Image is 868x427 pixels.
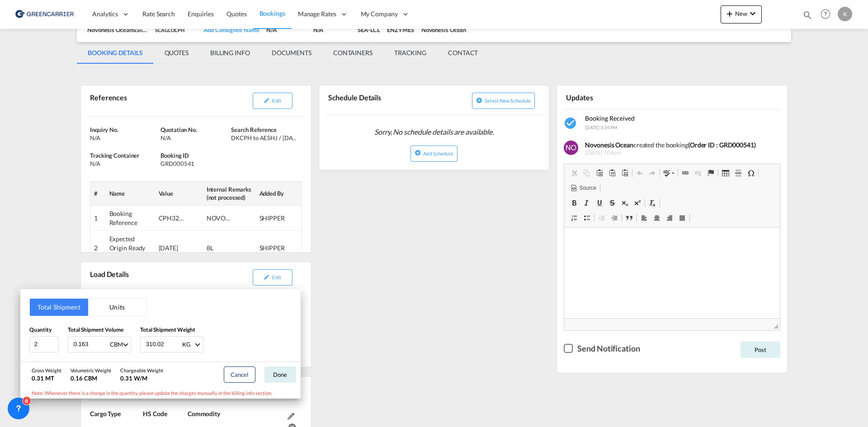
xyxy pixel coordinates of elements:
[71,367,111,374] div: Volumetric Weight
[73,337,109,352] input: Enter volume
[224,366,255,383] button: Cancel
[88,299,146,316] button: Units
[68,326,123,333] span: Total Shipment Volume
[182,341,191,348] div: KG
[29,336,59,352] input: Qty
[264,366,296,383] button: Done
[32,374,61,382] div: 0.31 MT
[120,367,163,374] div: Chargeable Weight
[140,326,195,333] span: Total Shipment Weight
[110,341,123,348] div: CBM
[32,367,61,374] div: Gross Weight
[120,374,163,382] div: 0.31 W/M
[9,9,207,19] body: Editor, editor8
[30,299,88,316] button: Total Shipment
[71,374,111,382] div: 0.16 CBM
[145,337,181,352] input: Enter weight
[20,387,301,399] div: Note: Whenever there is a change in the quantity, please update the charges manually in the billi...
[29,326,52,333] span: Quantity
